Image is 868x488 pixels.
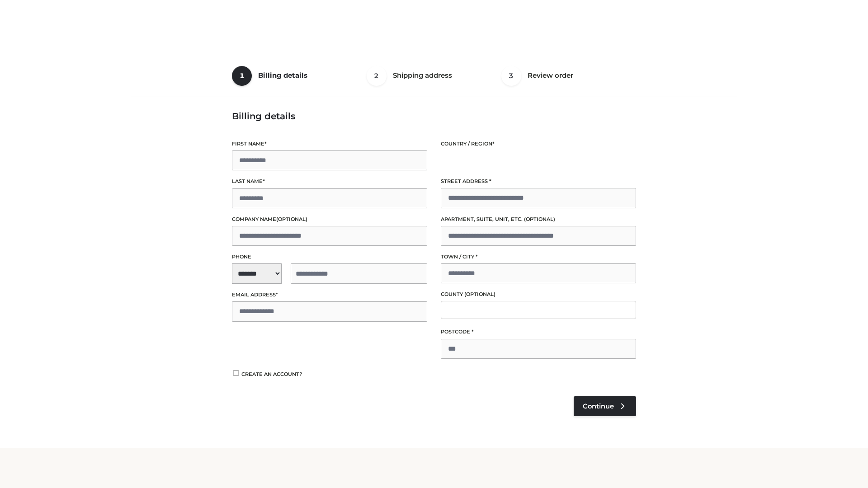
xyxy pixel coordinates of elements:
[232,111,636,122] h3: Billing details
[464,291,495,297] span: (optional)
[441,177,636,186] label: Street address
[574,396,636,416] a: Continue
[524,216,555,222] span: (optional)
[232,370,240,376] input: Create an account?
[241,371,302,377] span: Create an account?
[232,253,427,261] label: Phone
[232,140,427,148] label: First name
[441,215,636,224] label: Apartment, suite, unit, etc.
[232,215,427,224] label: Company name
[232,291,427,299] label: Email address
[583,402,614,410] span: Continue
[441,328,636,336] label: Postcode
[441,290,636,299] label: County
[276,216,307,222] span: (optional)
[441,140,636,148] label: Country / Region
[441,253,636,261] label: Town / City
[232,177,427,186] label: Last name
